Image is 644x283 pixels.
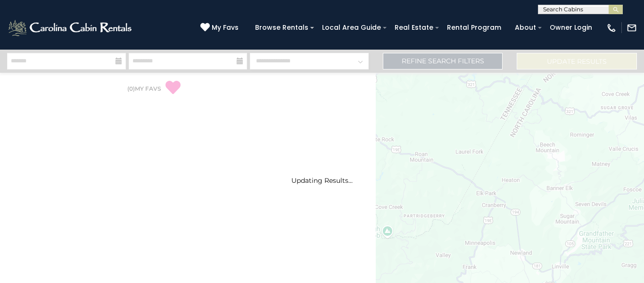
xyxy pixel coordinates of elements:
a: Real Estate [390,20,438,35]
img: phone-regular-white.png [606,23,617,33]
a: My Favs [200,23,241,33]
img: White-1-2.png [7,18,134,37]
span: My Favs [212,23,239,33]
a: About [510,20,541,35]
a: Local Area Guide [317,20,386,35]
a: Browse Rentals [250,20,313,35]
a: Owner Login [545,20,597,35]
a: Rental Program [442,20,506,35]
img: mail-regular-white.png [627,23,637,33]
